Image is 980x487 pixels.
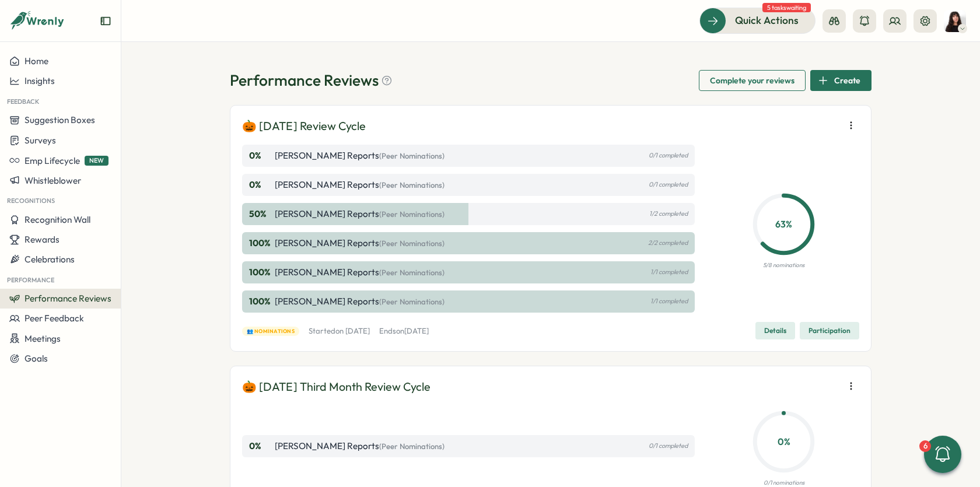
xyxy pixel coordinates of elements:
button: Expand sidebar [100,15,111,27]
span: Complete your reviews [710,71,794,90]
p: [PERSON_NAME] Reports [275,178,444,191]
span: 5 tasks waiting [762,3,811,12]
span: Emp Lifecycle [24,155,80,166]
span: Performance Reviews [24,293,111,304]
p: 100 % [249,266,272,279]
p: [PERSON_NAME] Reports [275,237,444,250]
span: (Peer Nominations) [379,239,444,248]
p: 100 % [249,237,272,250]
p: 1/2 completed [649,210,688,218]
span: Rewards [24,234,60,245]
p: 0 % [249,440,272,453]
p: [PERSON_NAME] Reports [275,266,444,279]
p: 2/2 completed [648,239,688,247]
span: Suggestion Boxes [24,114,95,125]
p: 5/8 nominations [763,261,804,270]
p: 0 % [755,435,812,449]
p: 100 % [249,295,272,308]
p: Ends on [DATE] [379,326,429,337]
button: Details [755,322,795,339]
button: Participation [800,322,859,339]
span: (Peer Nominations) [379,180,444,190]
p: 0/1 completed [649,152,688,159]
p: 63 % [755,217,812,232]
span: (Peer Nominations) [379,151,444,160]
span: Quick Actions [735,13,799,28]
span: Insights [24,75,55,86]
p: 0 % [249,149,272,162]
span: (Peer Nominations) [379,297,444,306]
span: Celebrations [24,254,75,265]
p: 🎃 [DATE] Third Month Review Cycle [242,378,430,396]
p: 1/1 completed [650,268,688,276]
p: 50 % [249,208,272,220]
span: Whistleblower [24,175,81,186]
button: 6 [924,436,961,473]
p: [PERSON_NAME] Reports [275,208,444,220]
span: Goals [24,353,48,364]
span: Meetings [24,333,61,344]
h1: Performance Reviews [230,70,393,90]
span: Peer Feedback [24,313,84,324]
span: Details [764,323,786,339]
div: 6 [919,440,931,452]
button: Complete your reviews [699,70,806,91]
button: Quick Actions [699,8,815,33]
span: Participation [808,323,850,339]
p: [PERSON_NAME] Reports [275,149,444,162]
span: (Peer Nominations) [379,209,444,219]
span: Home [24,55,48,66]
img: Kelly Rosa [944,10,966,32]
span: (Peer Nominations) [379,442,444,451]
span: NEW [85,156,108,166]
p: 0 % [249,178,272,191]
p: 0/1 completed [649,181,688,188]
p: 🎃 [DATE] Review Cycle [242,117,366,135]
span: (Peer Nominations) [379,268,444,277]
span: 👥 Nominations [247,327,295,335]
span: Surveys [24,135,56,146]
p: 1/1 completed [650,297,688,305]
p: [PERSON_NAME] Reports [275,295,444,308]
span: Create [834,71,860,90]
p: [PERSON_NAME] Reports [275,440,444,453]
span: Recognition Wall [24,214,90,225]
p: 0/1 completed [649,442,688,450]
p: Started on [DATE] [309,326,370,337]
button: Create [810,70,871,91]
